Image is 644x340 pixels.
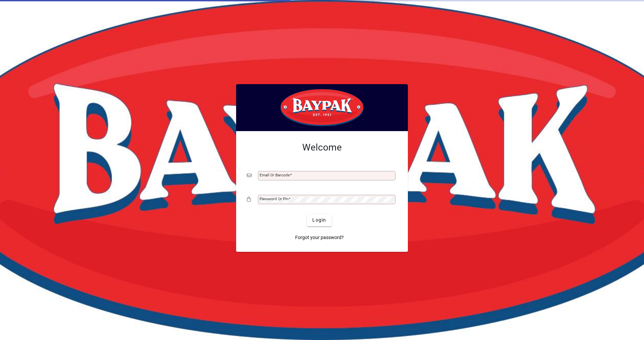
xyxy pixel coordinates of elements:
mat-label: Password or Pin [260,196,288,201]
h2: Welcome [247,142,397,153]
span: Login [312,217,326,224]
span: Forgot your password? [295,234,344,241]
mat-label: Email or Barcode [260,173,290,177]
a: Forgot your password? [292,232,346,244]
button: Login [307,214,331,226]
